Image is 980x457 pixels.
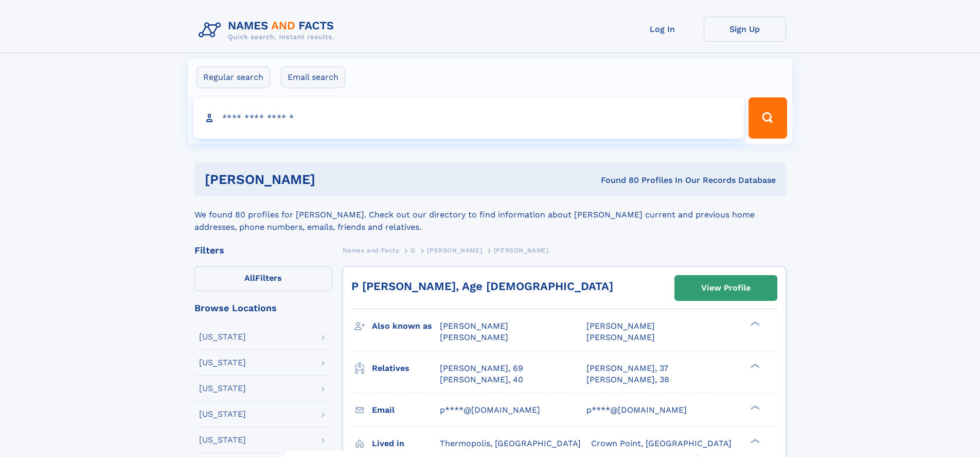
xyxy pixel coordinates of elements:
div: Filters [194,246,332,255]
span: [PERSON_NAME] [586,321,655,331]
div: [US_STATE] [199,436,246,444]
h3: Lived in [372,435,440,452]
a: Sign Up [704,16,786,42]
span: All [244,273,255,283]
a: [PERSON_NAME], 69 [440,363,523,374]
span: [PERSON_NAME] [494,247,549,254]
div: [US_STATE] [199,359,246,367]
h1: [PERSON_NAME] [205,173,458,186]
button: Search Button [749,97,787,139]
span: [PERSON_NAME] [440,321,508,331]
h3: Also known as [372,317,440,335]
label: Regular search [197,66,270,88]
div: ❯ [748,320,760,327]
a: [PERSON_NAME], 37 [586,363,668,374]
span: Crown Point, [GEOGRAPHIC_DATA] [591,438,732,448]
a: [PERSON_NAME] [427,244,482,257]
div: [US_STATE] [199,333,246,341]
a: Log In [621,16,704,42]
span: G [411,247,416,254]
div: [US_STATE] [199,410,246,418]
span: [PERSON_NAME] [586,332,655,342]
div: We found 80 profiles for [PERSON_NAME]. Check out our directory to find information about [PERSON... [194,196,786,233]
h3: Email [372,401,440,419]
div: ❯ [748,362,760,369]
a: [PERSON_NAME], 40 [440,374,523,385]
div: Found 80 Profiles In Our Records Database [458,175,776,186]
h3: Relatives [372,360,440,377]
a: Names and Facts [343,244,399,257]
input: search input [193,97,744,139]
div: ❯ [748,404,760,411]
img: Logo Names and Facts [194,16,343,44]
label: Filters [194,266,332,291]
div: [US_STATE] [199,384,246,393]
div: View Profile [701,276,751,300]
a: P [PERSON_NAME], Age [DEMOGRAPHIC_DATA] [351,280,613,293]
a: G [411,244,416,257]
span: [PERSON_NAME] [440,332,508,342]
span: Thermopolis, [GEOGRAPHIC_DATA] [440,438,581,448]
a: [PERSON_NAME], 38 [586,374,669,385]
span: [PERSON_NAME] [427,247,482,254]
div: ❯ [748,437,760,444]
label: Email search [281,66,345,88]
a: View Profile [675,276,777,300]
div: Browse Locations [194,303,332,313]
